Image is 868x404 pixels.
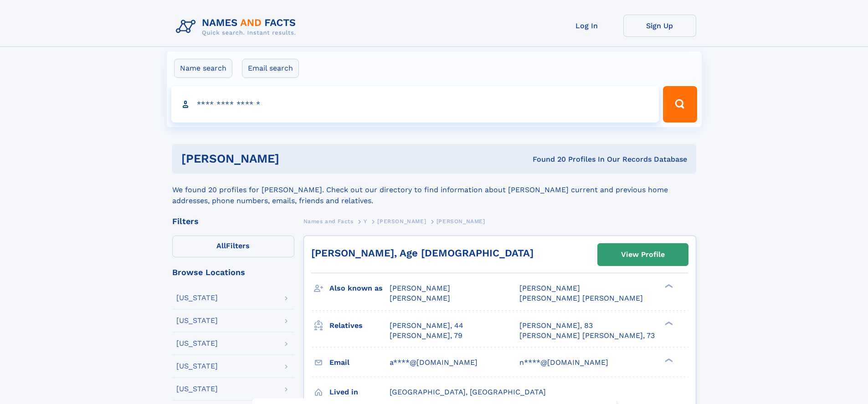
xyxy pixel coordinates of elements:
input: search input [171,86,659,123]
a: [PERSON_NAME], 83 [519,321,593,331]
div: View Profile [621,244,665,265]
div: [US_STATE] [176,340,218,347]
a: Sign Up [623,15,696,37]
h3: Also known as [329,281,390,296]
span: [PERSON_NAME] [390,284,450,292]
a: Y [364,215,367,227]
div: [US_STATE] [176,385,218,393]
div: [US_STATE] [176,294,218,302]
div: ❯ [663,320,673,326]
label: Email search [242,59,299,78]
a: [PERSON_NAME], 44 [390,321,463,331]
span: [GEOGRAPHIC_DATA], [GEOGRAPHIC_DATA] [390,388,546,396]
a: View Profile [598,244,688,266]
h3: Email [329,355,390,370]
a: [PERSON_NAME], 79 [390,331,462,341]
span: [PERSON_NAME] [437,218,485,225]
div: Found 20 Profiles In Our Records Database [406,154,687,164]
a: Log In [550,15,623,37]
button: Search Button [663,86,697,123]
span: [PERSON_NAME] [377,218,426,225]
label: Filters [172,235,294,257]
div: ❯ [663,283,673,289]
div: We found 20 profiles for [PERSON_NAME]. Check out our directory to find information about [PERSON... [172,174,696,206]
img: Logo Names and Facts [172,15,303,39]
span: Y [364,218,367,225]
span: [PERSON_NAME] [PERSON_NAME] [519,294,643,302]
div: [US_STATE] [176,317,218,324]
h1: [PERSON_NAME] [181,153,406,164]
a: [PERSON_NAME] [377,215,426,227]
div: Filters [172,217,294,225]
label: Name search [174,59,232,78]
span: [PERSON_NAME] [519,284,580,292]
div: [US_STATE] [176,363,218,370]
span: All [216,241,226,250]
a: [PERSON_NAME] [PERSON_NAME], 73 [519,331,655,341]
span: [PERSON_NAME] [390,294,450,302]
a: Names and Facts [303,215,354,227]
h3: Lived in [329,384,390,400]
div: Browse Locations [172,268,294,276]
a: [PERSON_NAME], Age [DEMOGRAPHIC_DATA] [311,247,534,259]
div: ❯ [663,357,673,363]
h3: Relatives [329,318,390,333]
